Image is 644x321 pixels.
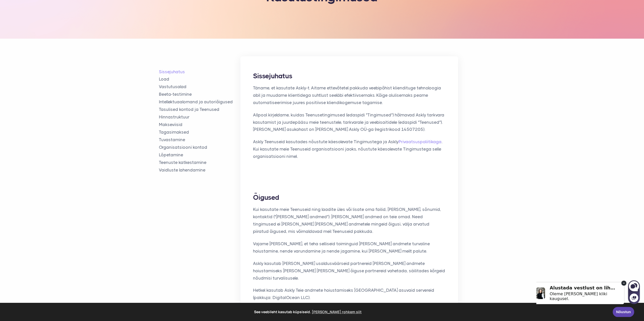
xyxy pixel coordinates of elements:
[13,18,81,27] div: Oleme [PERSON_NAME] kliki kaugusel.
[159,99,241,105] a: Intellektuaalomand ja autoriõigused
[159,114,241,120] a: Hinnastruktuur
[613,307,634,317] a: Nõustun
[399,139,442,144] a: Privaatsuspoliitikaga
[253,84,445,106] p: Täname, et kasutate Askly-t. Aitame ettevõtetel pakkuda veebipõhist kliendituge tehnoloogia abil ...
[159,91,241,97] a: Beeta-testimine
[253,71,445,81] h2: Sissejuhatus
[159,107,241,112] a: Tasulised kontod ja Teenused
[159,152,241,158] a: Lõpetamine
[253,287,445,301] p: Hetkel kasutab Askly Teie andmete hoiustamiseks [GEOGRAPHIC_DATA] asuvaid servereid (pakkuja: Dig...
[159,167,241,173] a: Vaidluste lahendamine
[311,308,362,316] a: learn more about cookies
[253,206,445,235] p: Kui kasutate meie Teenuseid ning laadite üles või lisate oma failid, [PERSON_NAME], sõnumid, kont...
[253,138,445,160] p: Askly Teenuseid kasutades nõustute käesolevate Tingimustega ja Askly . Kui kasutate meie Teenusei...
[159,160,241,165] a: Teenuste katkestamine
[159,69,241,75] a: Sissejuhatus
[253,260,445,282] p: Askly kasutab [PERSON_NAME] usaldusväärseid partnereid [PERSON_NAME] andmete hoiustamiseks [PERSO...
[253,240,445,255] p: Vajame [PERSON_NAME], et teha selliseid toiminguid [PERSON_NAME] andmete turvaline hoiustamine, n...
[159,84,241,90] a: Vastutusalad
[536,274,640,305] iframe: Askly chat
[159,129,241,135] a: Tagasimaksed
[159,137,241,143] a: Tuvastamine
[159,122,241,128] a: Makseviisid
[253,193,445,202] h2: Õigused
[159,144,241,150] a: Organisatsiooni kontod
[13,12,81,17] div: Alustada vestlust on lihtne!
[253,111,445,133] p: Allpool kirjeldame, kuidas Teenusetingimused (edaspidi "Tingimused") hõlmavad Askly tarkvara kasu...
[159,76,241,82] a: Load
[7,308,609,316] span: See veebileht kasutab küpsiseid.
